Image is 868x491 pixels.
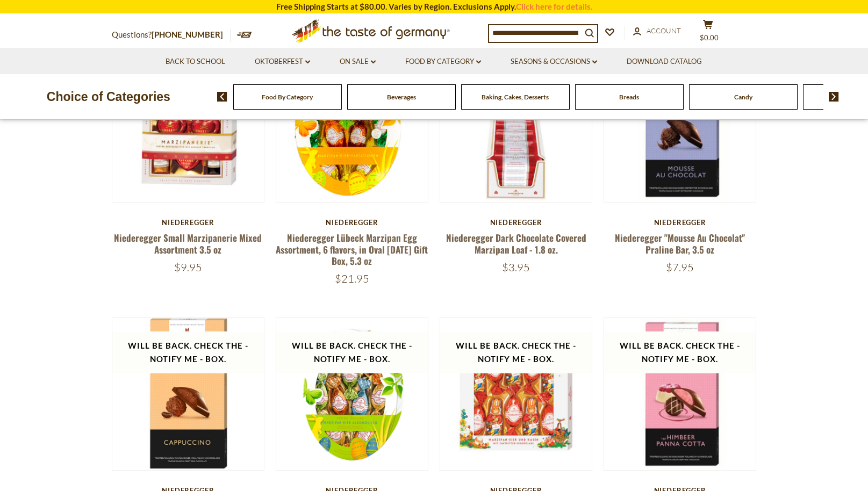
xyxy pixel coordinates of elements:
div: Niederegger [440,218,593,227]
img: Niederegger [112,318,264,470]
img: Niederegger [440,318,592,470]
a: Download Catalog [627,56,702,68]
a: [PHONE_NUMBER] [152,30,223,39]
p: Questions? [112,28,231,42]
span: $21.95 [335,272,369,285]
div: Niederegger [604,218,757,227]
img: Niederegger [112,50,264,202]
a: Niederegger Small Marzipanerie Mixed Assortment 3.5 oz [114,231,262,256]
a: Back to School [166,56,225,68]
img: Niederegger [604,318,756,470]
a: Niederegger Dark Chocolate Covered Marzipan Loaf - 1.8 oz. [446,231,586,256]
img: previous arrow [217,92,227,102]
span: Account [647,26,681,35]
a: Baking, Cakes, Desserts [482,93,549,101]
img: Niederegger [276,318,428,470]
span: $3.95 [502,261,530,274]
a: Oktoberfest [255,56,310,68]
a: Food By Category [405,56,481,68]
span: $7.95 [666,261,694,274]
span: $0.00 [700,33,719,42]
button: $0.00 [692,19,724,46]
img: Niederegger [440,50,592,202]
a: Beverages [387,93,416,101]
span: $9.95 [174,261,202,274]
div: Niederegger [276,218,429,227]
a: Food By Category [262,93,313,101]
a: Candy [734,93,752,101]
img: Niederegger [604,50,756,202]
a: Niederegger "Mousse Au Chocolat" Praline Bar, 3.5 oz [615,231,745,256]
a: On Sale [340,56,376,68]
a: Click here for details. [516,2,592,11]
a: Account [633,25,681,37]
a: Seasons & Occasions [511,56,597,68]
img: Niederegger [276,50,428,202]
div: Niederegger [112,218,265,227]
a: Niederegger Lübeck Marzipan Egg Assortment, 6 flavors, in Oval [DATE] Gift Box, 5.3 oz [276,231,428,268]
a: Breads [619,93,639,101]
img: next arrow [829,92,839,102]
